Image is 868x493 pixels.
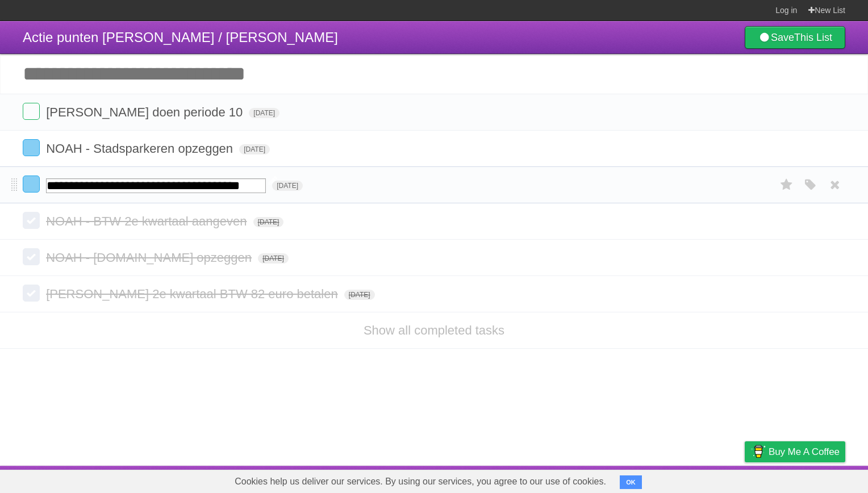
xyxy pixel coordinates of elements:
[46,287,341,301] span: [PERSON_NAME] 2e kwartaal BTW 82 euro betalen
[745,26,845,49] a: SaveThis List
[23,212,40,229] label: Done
[364,323,504,337] a: Show all completed tasks
[23,30,338,45] span: Actie punten [PERSON_NAME] / [PERSON_NAME]
[249,108,279,118] span: [DATE]
[223,470,617,493] span: Cookies help us deliver our services. By using our services, you agree to our use of cookies.
[258,253,289,264] span: [DATE]
[774,469,845,490] a: Suggest a feature
[769,442,840,462] span: Buy me a coffee
[23,248,40,265] label: Done
[691,469,716,490] a: Terms
[46,105,245,119] span: [PERSON_NAME] doen periode 10
[46,141,236,156] span: NOAH - Stadsparkeren opzeggen
[631,469,677,490] a: Developers
[594,469,617,490] a: About
[46,214,249,228] span: NOAH - BTW 2e kwartaal aangeven
[620,475,642,489] button: OK
[750,442,766,461] img: Buy me a coffee
[745,441,845,462] a: Buy me a coffee
[344,290,375,300] span: [DATE]
[794,32,832,43] b: This List
[730,469,759,490] a: Privacy
[239,144,270,154] span: [DATE]
[23,285,40,302] label: Done
[46,250,254,265] span: NOAH - [DOMAIN_NAME] opzeggen
[23,176,40,193] label: Done
[776,176,798,194] label: Star task
[272,181,303,191] span: [DATE]
[23,139,40,156] label: Done
[23,103,40,120] label: Done
[253,217,284,227] span: [DATE]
